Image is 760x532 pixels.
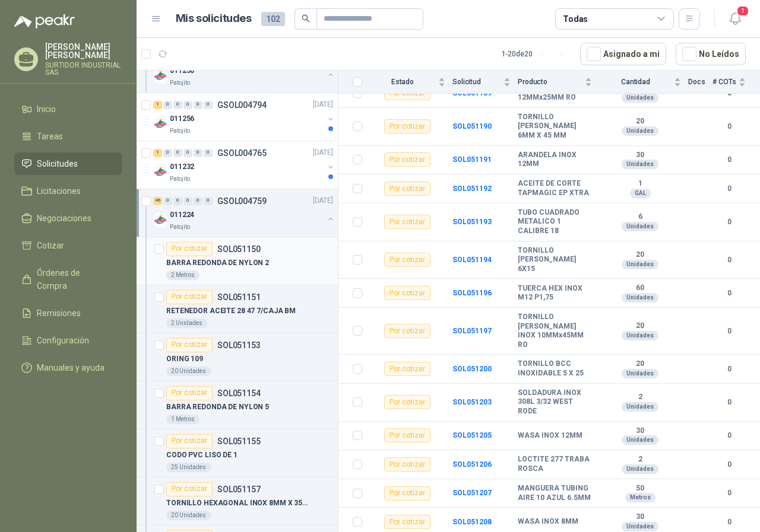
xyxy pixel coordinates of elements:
b: 6 [599,212,681,222]
div: 1 [153,149,162,157]
div: Unidades [622,435,658,445]
b: 0 [712,326,746,337]
div: 2 Unidades [166,318,207,328]
b: TUBO CUADRADO METALICO 1 CALIBRE 18 [518,208,592,236]
div: Por cotizar [384,395,430,409]
b: 0 [712,154,746,165]
div: 1 - 20 de 20 [502,44,571,63]
b: 0 [712,183,746,195]
span: search [302,14,310,23]
div: 2 Metros [166,270,199,280]
b: 60 [599,283,681,293]
div: Por cotizar [166,290,213,304]
span: Cotizar [37,239,64,252]
a: Configuración [14,329,122,352]
b: 0 [712,430,746,441]
th: Solicitud [452,71,518,94]
a: 1 0 0 0 0 0 GSOL004765[DATE] Company Logo011232Patojito [153,146,335,184]
div: Unidades [622,260,658,269]
b: ACEITE DE CORTE TAPMAGIC EP XTRA [518,179,592,197]
a: SOL051194 [452,256,492,264]
p: [DATE] [313,147,333,158]
a: SOL051196 [452,289,492,297]
a: Órdenes de Compra [14,262,122,297]
b: 20 [599,359,681,369]
p: SOL051151 [217,293,261,301]
b: SOL051192 [452,184,492,193]
a: Remisiones [14,302,122,324]
p: GSOL004794 [217,101,267,109]
a: SOL051205 [452,431,492,439]
b: WASA INOX 8MM [518,517,578,527]
button: No Leídos [676,43,746,65]
a: SOL051191 [452,155,492,164]
div: 1 Metros [166,415,199,424]
a: 1 0 0 0 0 0 GSOL004794[DATE] Company Logo011256Patojito [153,98,335,136]
a: SOL051190 [452,122,492,130]
b: SOL051200 [452,365,492,373]
div: Unidades [622,222,658,231]
span: # COTs [712,78,736,86]
img: Company Logo [153,213,167,227]
span: Solicitudes [37,157,78,170]
p: BARRA REDONDA DE NYLON 2 [166,257,269,269]
img: Company Logo [153,69,167,83]
span: Licitaciones [37,184,81,197]
div: 0 [163,149,172,157]
div: Metros [625,493,655,502]
div: 46 [153,197,162,205]
a: SOL051208 [452,518,492,526]
div: 0 [163,197,172,205]
b: TORNILLO [PERSON_NAME] 6MM X 45 MM [518,113,592,141]
p: Patojito [170,78,190,88]
th: Producto [518,71,599,94]
a: SOL051193 [452,218,492,226]
div: 0 [204,197,213,205]
a: Tareas [14,125,122,148]
span: Negociaciones [37,212,91,225]
div: Unidades [622,522,658,531]
b: SOL051203 [452,398,492,406]
div: Por cotizar [384,515,430,529]
p: GSOL004765 [217,149,267,157]
b: SOL051189 [452,89,492,97]
span: Remisiones [37,307,81,320]
div: 0 [163,101,172,109]
a: SOL051197 [452,327,492,335]
div: Por cotizar [166,482,213,496]
div: Unidades [622,369,658,378]
div: Unidades [622,293,658,302]
div: Por cotizar [166,434,213,448]
img: Company Logo [153,165,167,179]
div: Por cotizar [384,119,430,133]
p: SURTIDOR INDUSTRIAL SAS [45,62,122,76]
p: RETENEDOR ACEITE 28 47 7/CAJA BM [166,305,296,317]
div: Todas [563,12,588,26]
a: Licitaciones [14,180,122,202]
a: Manuales y ayuda [14,356,122,379]
div: 0 [183,149,192,157]
p: Patojito [170,126,190,136]
div: Unidades [622,331,658,340]
b: MANGUERA TUBING AIRE 10 AZUL 6.5MM [518,484,592,502]
p: 011224 [170,209,194,221]
div: Por cotizar [384,181,430,196]
b: SOL051207 [452,489,492,497]
th: Estado [369,71,452,94]
div: 1 [153,101,162,109]
img: Logo peakr [14,14,75,28]
div: GAL [630,189,651,198]
p: Patojito [170,174,190,184]
a: Por cotizarSOL051150BARRA REDONDA DE NYLON 22 Metros [137,237,338,285]
p: TORNILLO HEXAGONAL INOX 8MM X 35MM [166,498,314,509]
b: SOLDADURA INOX 308L 3/32 WEST RODE [518,388,592,416]
th: Cantidad [599,71,688,94]
button: Asignado a mi [580,43,666,65]
div: 0 [194,149,202,157]
div: 20 Unidades [166,511,211,520]
span: Manuales y ayuda [37,361,104,374]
